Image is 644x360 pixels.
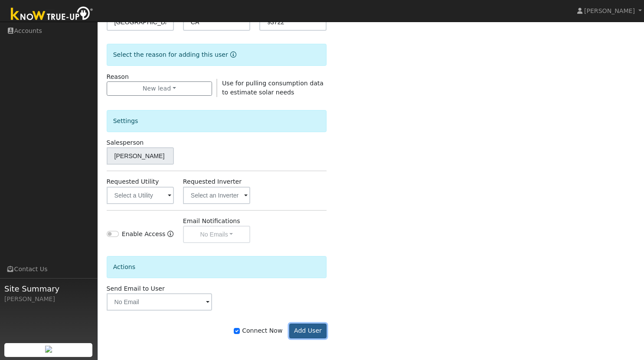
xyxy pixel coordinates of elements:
label: Requested Inverter [183,177,242,186]
label: Requested Utility [107,177,159,186]
input: Select an Inverter [183,187,250,204]
a: Enable Access [167,230,173,243]
input: Connect Now [234,328,240,334]
img: Know True-Up [7,5,98,24]
label: Email Notifications [183,217,240,226]
button: Add User [289,324,327,338]
span: [PERSON_NAME] [584,7,635,14]
img: retrieve [45,346,52,353]
a: Reason for new user [228,51,236,58]
label: Enable Access [122,230,166,239]
label: Salesperson [107,138,144,147]
div: [PERSON_NAME] [4,295,93,304]
span: Use for pulling consumption data to estimate solar needs [222,80,324,96]
input: Select a Utility [107,187,174,204]
div: Settings [107,110,327,132]
span: Site Summary [4,283,93,295]
label: Reason [107,72,129,81]
input: Select a User [107,147,174,165]
div: Actions [107,256,327,278]
input: No Email [107,293,212,311]
button: New lead [107,81,212,96]
label: Send Email to User [107,284,165,293]
label: Connect Now [234,326,282,335]
div: Select the reason for adding this user [107,44,327,66]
